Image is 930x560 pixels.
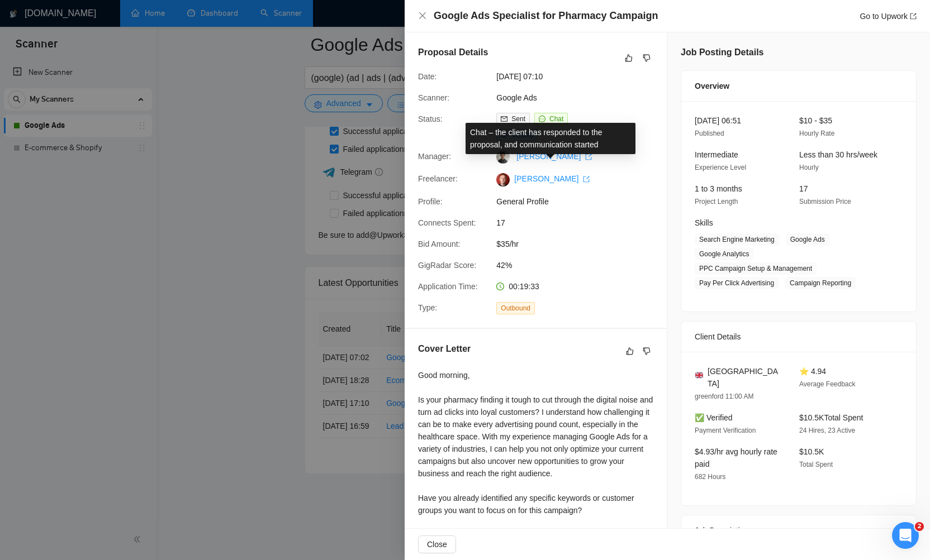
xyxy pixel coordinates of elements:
[681,46,763,59] h5: Job Posting Details
[695,80,729,92] span: Overview
[496,259,664,271] span: 42%
[38,106,175,114] a: [EMAIL_ADDRESS][DOMAIN_NAME]
[418,93,449,102] span: Scanner:
[695,371,703,379] img: 🇬🇧
[695,277,779,289] span: Pay Per Click Advertising
[695,150,738,159] span: Intermediate
[418,197,443,206] span: Profile:
[53,357,62,366] button: Upload attachment
[695,413,733,422] span: ✅ Verified
[509,282,539,291] span: 00:19:33
[640,344,653,358] button: dislike
[539,116,545,122] span: message
[31,165,201,186] li: Navigate to the 'Integrations' tab within your Team Settings.
[892,522,919,549] iframe: Intercom live chat
[785,277,856,289] span: Campaign Reporting
[31,213,201,233] li: Select GIGRADAR.PROPOSAL.UPDATE to subscribe to proposal updates.
[418,152,451,161] span: Manager:
[418,240,461,248] span: Bid Amount:
[799,130,834,137] span: Hourly Rate
[695,515,903,545] div: Job Description
[643,54,651,63] span: dislike
[695,164,746,171] span: Experience Level
[31,260,201,280] li: Once confirmed, save your webhook to start receiving real-time data.
[708,365,781,390] span: [GEOGRAPHIC_DATA]
[418,46,488,59] h5: Proposal Details
[511,115,525,123] span: Sent
[17,357,26,366] button: Emoji picker
[81,319,168,328] a: [URL][DOMAIN_NAME]
[695,130,724,137] span: Published
[695,198,738,205] span: Project Length
[23,319,81,328] b: Video guide:
[496,92,664,104] span: Google Ads
[418,282,478,291] span: Application Time:
[640,51,653,65] button: dislike
[31,236,201,257] li: Perform a test to ensure connectivity and correct payload reception.
[799,427,855,434] span: 24 Hires, 23 Active
[695,447,777,468] span: $4.93/hr avg hourly rate paid
[10,333,214,352] textarea: Message…
[799,164,819,171] span: Hourly
[418,174,458,183] span: Freelancer:
[695,393,753,400] span: greenford 11:00 AM
[31,189,201,210] li: Input the URL endpoint that will receive the webhook payloads.
[418,342,471,356] h5: Cover Letter
[695,322,903,352] div: Client Details
[23,150,146,159] b: Here are the steps to do so:
[695,427,756,434] span: Payment Verification
[23,105,201,116] div: Hey ,
[695,116,741,125] span: [DATE] 06:51
[23,286,201,362] div: For more details, you can refer to . 😊 ﻿​ 🎥 ​﻿ ﻿Please feel free to reach out if you have any fur...
[799,380,856,388] span: Average Feedback
[623,344,637,358] button: like
[695,233,779,246] span: Search Engine Marketing
[496,195,664,208] span: General Profile
[7,4,29,26] button: go back
[695,262,817,275] span: PPC Campaign Setup & Management
[71,357,80,366] button: Start recording
[418,11,427,20] span: close
[622,51,635,65] button: like
[54,6,82,14] h1: Mariia
[695,184,742,193] span: 1 to 3 months
[9,64,215,390] div: Mariia says…
[786,233,829,246] span: Google Ads
[418,535,456,553] button: Close
[418,11,427,21] button: Close
[50,83,72,91] span: Mariia
[35,357,44,366] button: Gif picker
[418,369,653,541] div: Good morning, Is your pharmacy finding it tough to cut through the digital noise and turn ad clic...
[910,13,917,20] span: export
[418,218,476,227] span: Connects Spent:
[496,70,664,83] span: [DATE] 07:10
[695,473,725,481] span: 682 Hours
[799,413,863,422] span: $10.5K Total Spent
[695,248,753,260] span: Google Analytics
[695,218,713,227] span: Skills
[799,184,808,193] span: 17
[799,367,826,376] span: ⭐ 4.94
[192,352,210,370] button: Send a message…
[418,261,476,270] span: GigRadar Score:
[625,54,633,63] span: like
[549,115,563,123] span: Chat
[643,347,651,356] span: dislike
[915,522,924,531] span: 2
[799,150,877,159] span: Less than 30 hrs/week
[799,198,851,205] span: Submission Price
[496,283,504,290] span: clock-circle
[196,4,216,25] div: Close
[23,78,41,96] img: Profile image for Mariia
[496,238,664,250] span: $35/hr
[23,122,201,143] div: Do you want to learn how to integrate GigRadar with your CRM of choice?
[860,12,917,21] a: Go to Upworkexport
[583,176,590,183] span: export
[496,217,664,229] span: 17
[799,447,824,456] span: $10.5K
[496,173,510,186] img: c1HnyKNsR4CqZaFCytrHAGRDa93qLUVxR4IsjPyGHgXuYvoGJd2KWzm-S_KzPlxJBv
[516,152,592,161] a: [PERSON_NAME] export
[418,114,443,123] span: Status:
[175,4,196,26] button: Home
[434,9,658,23] h4: Google Ads Specialist for Pharmacy Campaign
